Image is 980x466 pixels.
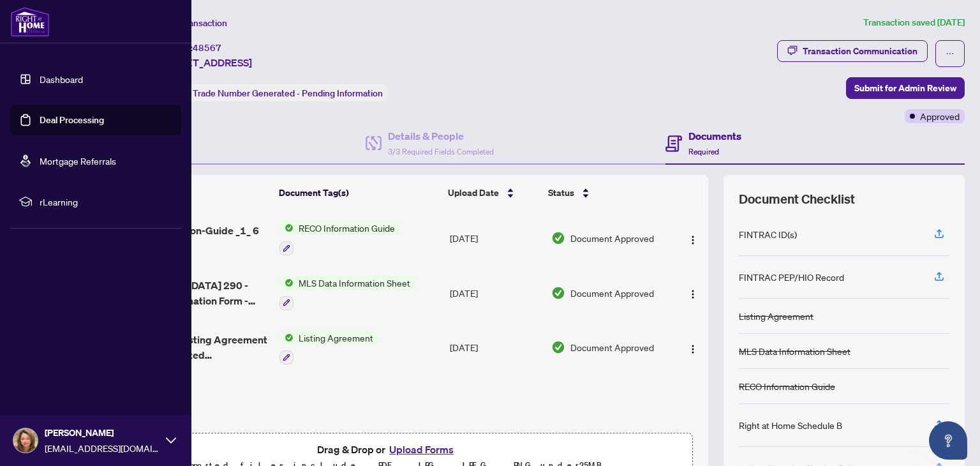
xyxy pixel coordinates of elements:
[445,320,546,375] td: [DATE]
[803,41,917,61] div: Transaction Communication
[443,175,543,211] th: Upload Date
[274,175,443,211] th: Document Tag(s)
[777,40,928,62] button: Transaction Communication
[683,283,703,303] button: Logo
[946,49,954,58] span: ellipsis
[551,286,565,300] img: Document Status
[688,128,741,144] h4: Documents
[739,344,850,358] div: MLS Data Information Sheet
[688,344,698,354] img: Logo
[448,186,499,200] span: Upload Date
[40,155,116,167] a: Mortgage Referrals
[551,231,565,245] img: Document Status
[548,186,574,200] span: Status
[688,147,719,156] span: Required
[193,87,383,99] span: Trade Number Generated - Pending Information
[279,331,378,365] button: Status IconListing Agreement
[40,73,83,85] a: Dashboard
[929,421,967,460] button: Open asap
[739,418,842,432] div: Right at Home Schedule B
[920,109,960,123] span: Approved
[317,441,457,458] span: Drag & Drop or
[385,441,457,458] button: Upload Forms
[293,276,415,290] span: MLS Data Information Sheet
[739,227,797,241] div: FINTRAC ID(s)
[279,276,293,290] img: Status Icon
[388,128,494,144] h4: Details & People
[10,6,50,37] img: logo
[688,235,698,245] img: Logo
[543,175,669,211] th: Status
[688,289,698,299] img: Logo
[570,231,654,245] span: Document Approved
[279,221,293,235] img: Status Icon
[551,340,565,354] img: Document Status
[293,221,400,235] span: RECO Information Guide
[570,340,654,354] span: Document Approved
[388,147,494,156] span: 3/3 Required Fields Completed
[45,426,160,440] span: [PERSON_NAME]
[116,223,269,253] span: RECO-Information-Guide _1_ 6 16.pdf
[193,42,221,54] span: 48567
[279,276,415,310] button: Status IconMLS Data Information Sheet
[739,379,835,393] div: RECO Information Guide
[158,84,388,101] div: Status:
[683,337,703,357] button: Logo
[279,331,293,345] img: Status Icon
[116,278,269,308] span: [GEOGRAPHIC_DATA] 290 - MLS Data Information Form - Freehold - Sale 3.pdf
[279,221,400,255] button: Status IconRECO Information Guide
[293,331,378,345] span: Listing Agreement
[116,332,269,363] span: Ontario 271 - Listing Agreement - Seller Designated Representation Agreement - Authority to Offer...
[739,309,813,323] div: Listing Agreement
[846,77,965,99] button: Submit for Admin Review
[570,286,654,300] span: Document Approved
[40,195,172,209] span: rLearning
[159,17,227,29] span: View Transaction
[40,114,104,126] a: Deal Processing
[863,15,965,30] article: Transaction saved [DATE]
[158,55,252,70] span: [STREET_ADDRESS]
[45,441,160,455] span: [EMAIL_ADDRESS][DOMAIN_NAME]
[445,266,546,320] td: [DATE]
[739,270,844,284] div: FINTRAC PEP/HIO Record
[13,428,38,453] img: Profile Icon
[854,78,956,98] span: Submit for Admin Review
[445,211,546,266] td: [DATE]
[111,175,274,211] th: (3) File Name
[683,228,703,248] button: Logo
[739,190,855,208] span: Document Checklist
